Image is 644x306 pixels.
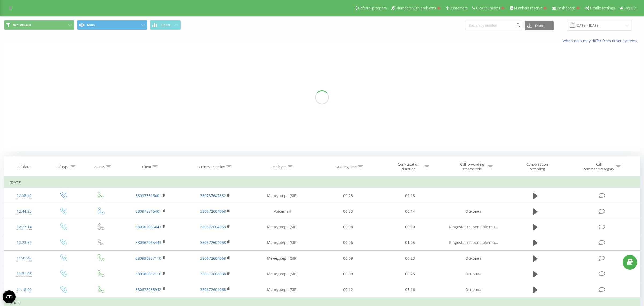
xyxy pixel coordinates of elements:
[200,240,226,245] a: 380672604068
[4,20,74,30] button: Все звонки
[200,256,226,261] a: 380672604068
[136,193,161,198] a: 380975516401
[441,282,506,298] td: Основна
[441,266,506,282] td: Основна
[317,204,379,219] td: 00:33
[142,165,151,169] div: Client
[270,165,286,169] div: Employee
[379,266,441,282] td: 00:25
[150,20,181,30] button: Chart
[317,188,379,204] td: 00:23
[10,237,39,248] div: 12:23:59
[247,266,317,282] td: Менеджер I (SIP)
[449,224,498,229] span: Ringostat responsible ma...
[465,21,522,30] input: Search by number
[317,266,379,282] td: 00:09
[379,188,441,204] td: 02:18
[136,256,161,261] a: 380980837110
[520,162,555,171] div: Conversation recording
[94,165,105,169] div: Status
[136,287,161,292] a: 380678035942
[317,282,379,298] td: 00:12
[514,6,542,10] span: Numbers reserve
[4,177,640,188] td: [DATE]
[525,21,554,30] button: Export
[562,38,640,43] a: When data may differ from other systems
[10,190,39,201] div: 12:58:51
[77,20,147,30] button: Main
[590,6,615,10] span: Profile settings
[136,240,161,245] a: 380962965443
[624,6,637,10] span: Log Out
[136,224,161,229] a: 380962965443
[317,251,379,266] td: 00:09
[379,282,441,298] td: 05:16
[247,188,317,204] td: Менеджер I (SIP)
[441,204,506,219] td: Основна
[10,253,39,264] div: 11:41:42
[458,162,486,171] div: Call forwarding scheme title
[379,219,441,235] td: 00:10
[449,6,468,10] span: Customers
[394,162,423,171] div: Conversation duration
[200,224,226,229] a: 380672604068
[247,219,317,235] td: Менеджер I (SIP)
[13,23,31,27] span: Все звонки
[200,271,226,276] a: 380672604068
[379,204,441,219] td: 00:14
[200,209,226,214] a: 380672604068
[379,251,441,266] td: 00:23
[557,6,575,10] span: Dashboard
[200,287,226,292] a: 380672604068
[441,251,506,266] td: Основна
[17,165,30,169] div: Call date
[336,165,357,169] div: Waiting time
[56,165,69,169] div: Call type
[476,6,500,10] span: Clear numbers
[247,282,317,298] td: Менеджер I (SIP)
[379,235,441,250] td: 01:05
[10,269,39,279] div: 11:31:06
[317,219,379,235] td: 00:08
[317,235,379,250] td: 00:06
[583,162,614,171] div: Call comment/category
[10,206,39,217] div: 12:44:25
[136,209,161,214] a: 380975516401
[396,6,436,10] span: Numbers with problems
[3,290,16,303] button: Open CMP widget
[247,204,317,219] td: Voicemail
[10,284,39,295] div: 11:18:00
[247,251,317,266] td: Менеджер I (SIP)
[197,165,225,169] div: Business number
[136,271,161,276] a: 380980837110
[200,193,226,198] a: 380737647882
[247,235,317,250] td: Менеджер I (SIP)
[358,6,387,10] span: Referral program
[161,23,170,27] span: Chart
[10,222,39,232] div: 12:27:14
[449,240,498,245] span: Ringostat responsible ma...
